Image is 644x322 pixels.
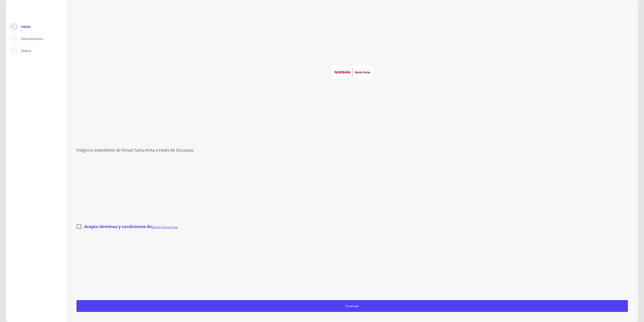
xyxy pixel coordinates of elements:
[21,48,31,53] p: Datos
[11,36,17,42] div: 2
[76,300,628,312] button: Continuar
[21,24,31,29] p: Inicio
[79,303,626,309] span: Continuar
[332,65,373,79] img: logo
[76,147,628,153] p: Integra tu expediente de Nissan Santa Anita a través de Docupass.
[11,24,17,30] div: 1
[11,48,17,54] div: 3
[21,36,43,41] p: Documentos
[151,225,178,229] a: Nissan Santa Anita
[84,224,178,229] span: Acepto términos y condiciones de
